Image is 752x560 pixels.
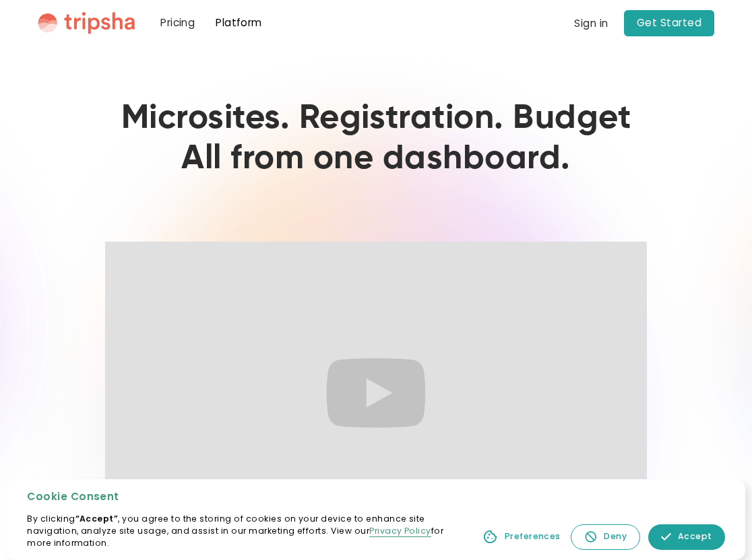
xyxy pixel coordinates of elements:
[661,532,671,542] img: allow icon
[648,524,725,550] a: Accept
[574,18,608,28] div: Sign in
[105,242,647,545] iframe: Platform video
[38,11,135,34] a: home
[571,524,640,550] a: Deny
[604,530,627,542] div: Deny
[574,15,608,31] a: Sign in
[27,513,459,550] p: By clicking , you agree to the storing of cookies on your device to enhance site navigation, anal...
[75,513,119,524] strong: “Accept”
[27,489,459,505] div: Cookie Consent
[38,11,135,34] img: Tripsha Logo
[678,530,712,542] div: Accept
[121,98,631,180] h1: Microsites. Registration. Budget All from one dashboard.
[480,524,563,550] a: Preferences
[505,530,561,542] div: Preferences
[369,525,431,537] a: Privacy Policy
[624,10,715,36] a: Get Started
